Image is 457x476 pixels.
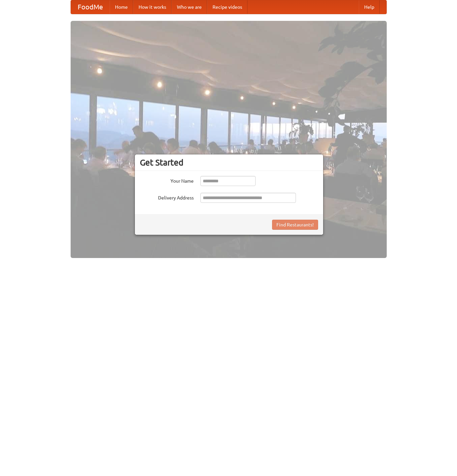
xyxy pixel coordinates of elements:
[133,0,172,14] a: How it works
[140,157,318,168] h3: Get Started
[272,220,318,230] button: Find Restaurants!
[71,0,110,14] a: FoodMe
[140,193,194,201] label: Delivery Address
[359,0,380,14] a: Help
[172,0,207,14] a: Who we are
[207,0,247,14] a: Recipe videos
[110,0,133,14] a: Home
[140,176,194,184] label: Your Name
